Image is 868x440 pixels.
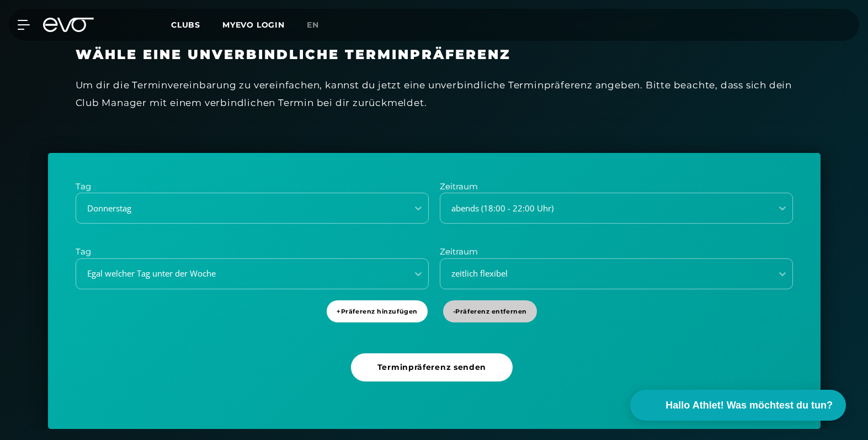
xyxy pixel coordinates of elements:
[327,300,432,343] a: +Präferenz hinzufügen
[77,267,400,280] div: Egal welcher Tag unter der Woche
[665,398,833,413] span: Hallo Athlet! Was möchtest du tun?
[76,181,429,193] p: Tag
[441,267,764,280] div: zeitlich flexibel
[630,390,846,421] button: Hallo Athlet! Was möchtest du tun?
[171,19,222,30] a: Clubs
[307,20,319,30] span: en
[453,307,527,316] span: - Präferenz entfernen
[440,246,793,258] p: Zeitraum
[441,202,764,215] div: abends (18:00 - 22:00 Uhr)
[77,202,400,215] div: Donnerstag
[440,181,793,193] p: Zeitraum
[222,20,285,30] a: MYEVO LOGIN
[377,362,486,373] span: Terminpräferenz senden
[171,20,200,30] span: Clubs
[351,353,517,401] a: Terminpräferenz senden
[76,76,793,112] div: Um dir die Terminvereinbarung zu vereinfachen, kannst du jetzt eine unverbindliche Terminpräferen...
[76,246,429,258] p: Tag
[337,307,418,316] span: + Präferenz hinzufügen
[307,19,332,31] a: en
[76,46,793,63] h3: Wähle eine unverbindliche Terminpräferenz
[443,300,541,343] a: -Präferenz entfernen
